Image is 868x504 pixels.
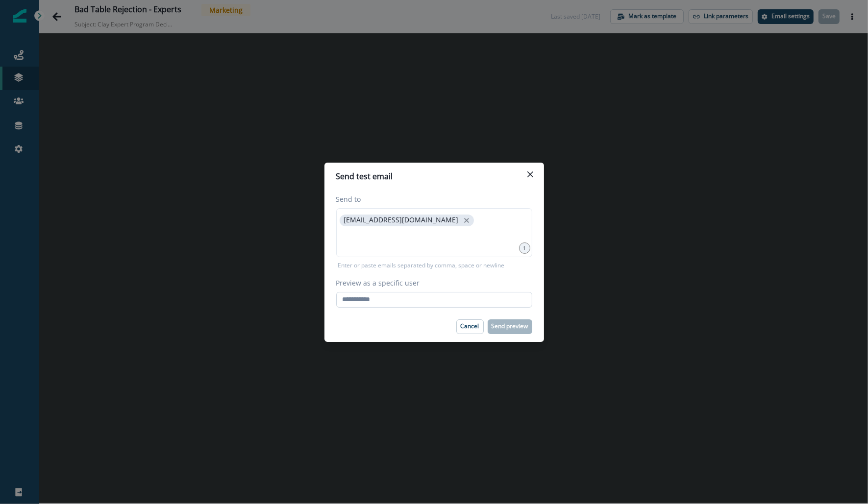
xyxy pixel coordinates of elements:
[456,319,484,334] button: Cancel
[336,278,526,288] label: Preview as a specific user
[462,216,471,225] button: close
[336,194,526,204] label: Send to
[492,323,528,330] p: Send preview
[336,170,393,182] p: Send test email
[461,323,479,330] p: Cancel
[344,216,459,224] p: [EMAIL_ADDRESS][DOMAIN_NAME]
[488,319,532,334] button: Send preview
[522,167,538,182] button: Close
[336,261,507,270] p: Enter or paste emails separated by comma, space or newline
[519,242,530,254] div: 1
